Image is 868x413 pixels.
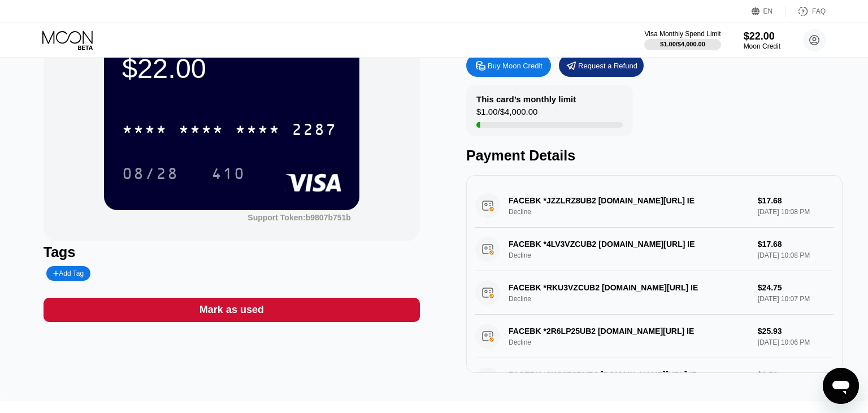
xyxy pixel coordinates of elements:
div: Request a Refund [559,54,644,77]
div: $22.00 [122,53,341,84]
div: 08/28 [114,159,187,188]
div: Support Token: b9807b751b [248,213,351,222]
div: Tags [44,244,420,260]
div: Payment Details [466,147,843,164]
iframe: Button to launch messaging window [823,368,859,404]
div: EN [763,7,773,15]
div: $1.00 / $4,000.00 [476,107,537,122]
div: $22.00Moon Credit [744,31,780,50]
div: Visa Monthly Spend Limit$1.00/$4,000.00 [644,30,721,50]
div: FAQ [786,6,826,17]
div: Support Token:b9807b751b [248,213,351,222]
div: $22.00 [744,31,780,42]
div: Request a Refund [578,61,637,71]
div: 08/28 [122,166,179,184]
div: Add Tag [46,266,90,281]
div: Buy Moon Credit [466,54,551,77]
div: 410 [211,166,245,184]
div: Add Tag [53,269,84,277]
div: Buy Moon Credit [488,61,542,71]
div: 2287 [292,122,337,140]
div: Mark as used [44,298,420,322]
div: Mark as used [199,303,264,316]
div: This card’s monthly limit [476,94,576,104]
div: 410 [203,159,254,188]
div: FAQ [812,7,826,15]
div: $1.00 / $4,000.00 [660,41,705,47]
div: Moon Credit [744,42,780,50]
div: Visa Monthly Spend Limit [644,30,721,38]
div: EN [752,6,786,17]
